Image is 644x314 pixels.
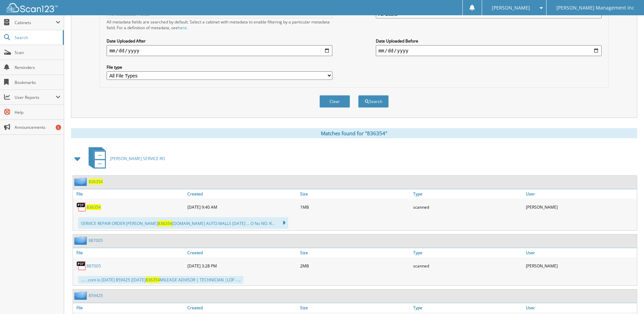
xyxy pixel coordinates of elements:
[376,45,602,56] input: end
[7,3,58,12] img: scan123-logo-white.svg
[89,179,103,185] a: 836354
[186,303,298,312] a: Created
[56,125,61,130] div: 5
[158,221,172,226] span: 836354
[107,45,332,56] input: start
[15,65,60,70] span: Reminders
[110,156,165,161] span: [PERSON_NAME] SERVICE RO
[411,303,524,312] a: Type
[524,303,637,312] a: User
[73,303,186,312] a: File
[15,109,60,115] span: Help
[524,259,637,273] div: [PERSON_NAME]
[107,64,332,70] label: File type
[89,238,103,243] a: 887005
[186,189,298,198] a: Created
[71,128,637,138] div: Matches found for "836354"
[87,263,101,269] a: 887005
[610,281,644,314] iframe: Chat Widget
[76,261,87,271] img: PDF.png
[74,291,89,300] img: folder2.png
[358,95,389,108] button: Search
[492,6,530,10] span: [PERSON_NAME]
[298,189,411,198] a: Size
[411,248,524,257] a: Type
[298,259,411,273] div: 2MB
[74,177,89,186] img: folder2.png
[15,94,56,100] span: User Reports
[411,259,524,273] div: scanned
[78,276,243,284] div: ..... .com lo [DATE] 859425 ([DATE] MILEAGE ADVISOR | TECHNICIAN |LOF - ...
[524,200,637,214] div: [PERSON_NAME]
[15,50,60,55] span: Scan
[85,145,165,172] a: [PERSON_NAME] SERVICE RO
[73,248,186,257] a: File
[376,38,602,44] label: Date Uploaded Before
[178,25,187,31] a: here
[15,80,60,85] span: Bookmarks
[15,124,60,130] span: Announcements
[186,200,298,214] div: [DATE] 9:40 AM
[107,38,332,44] label: Date Uploaded After
[186,259,298,273] div: [DATE] 3:28 PM
[411,200,524,214] div: scanned
[319,95,350,108] button: Clear
[524,189,637,198] a: User
[73,189,186,198] a: File
[556,6,634,10] span: [PERSON_NAME] Management Inc
[74,236,89,245] img: folder2.png
[524,248,637,257] a: User
[78,217,288,229] div: SERVICE REPAIR ORDER [PERSON_NAME] [DOMAIN_NAME] AUTO MALLS [DATE] ... O No NO. R...
[298,200,411,214] div: 1MB
[87,204,101,210] a: 836354
[15,35,59,40] span: Search
[298,248,411,257] a: Size
[186,248,298,257] a: Created
[89,293,103,298] a: 859425
[146,277,160,283] span: 836354
[298,303,411,312] a: Size
[107,19,332,31] div: All metadata fields are searched by default. Select a cabinet with metadata to enable filtering b...
[411,189,524,198] a: Type
[76,202,87,212] img: PDF.png
[15,20,56,25] span: Cabinets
